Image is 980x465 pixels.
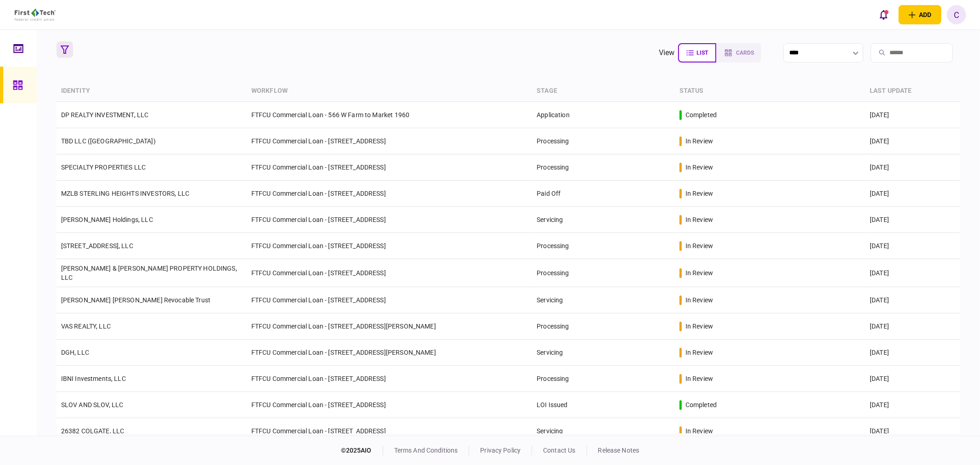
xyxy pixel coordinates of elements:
[247,287,532,313] td: FTFCU Commercial Loan - [STREET_ADDRESS]
[61,242,133,250] a: [STREET_ADDRESS], LLC
[685,110,717,119] div: completed
[247,128,532,154] td: FTFCU Commercial Loan - [STREET_ADDRESS]
[247,207,532,233] td: FTFCU Commercial Loan - [STREET_ADDRESS]
[865,418,960,444] td: [DATE]
[15,9,56,21] img: client company logo
[865,392,960,418] td: [DATE]
[685,136,713,146] div: in review
[532,366,675,392] td: Processing
[865,340,960,366] td: [DATE]
[685,426,713,436] div: in review
[865,80,960,102] th: last update
[61,137,156,145] a: TBD LLC ([GEOGRAPHIC_DATA])
[61,216,153,223] a: [PERSON_NAME] Holdings, LLC
[247,259,532,287] td: FTFCU Commercial Loan - [STREET_ADDRESS]
[61,190,189,197] a: MZLB STERLING HEIGHTS INVESTORS, LLC
[57,80,247,102] th: identity
[61,296,210,304] a: [PERSON_NAME] [PERSON_NAME] Revocable Trust
[865,181,960,207] td: [DATE]
[247,418,532,444] td: FTFCU Commercial Loan - [STREET_ADDRESS]
[543,447,575,454] a: contact us
[61,427,125,435] a: 26382 COLGATE, LLC
[532,181,675,207] td: Paid Off
[532,418,675,444] td: Servicing
[685,400,717,409] div: completed
[61,375,126,382] a: IBNI Investments, LLC
[532,80,675,102] th: stage
[865,313,960,340] td: [DATE]
[899,5,941,24] button: open adding identity options
[247,340,532,366] td: FTFCU Commercial Loan - [STREET_ADDRESS][PERSON_NAME]
[532,207,675,233] td: Servicing
[247,181,532,207] td: FTFCU Commercial Loan - [STREET_ADDRESS]
[865,366,960,392] td: [DATE]
[532,287,675,313] td: Servicing
[865,102,960,128] td: [DATE]
[865,233,960,259] td: [DATE]
[247,102,532,128] td: FTFCU Commercial Loan - 566 W Farm to Market 1960
[685,322,713,331] div: in review
[532,128,675,154] td: Processing
[685,163,713,172] div: in review
[532,102,675,128] td: Application
[247,154,532,181] td: FTFCU Commercial Loan - [STREET_ADDRESS]
[532,154,675,181] td: Processing
[947,5,966,24] button: C
[685,348,713,357] div: in review
[247,233,532,259] td: FTFCU Commercial Loan - [STREET_ADDRESS]
[61,323,111,330] a: VAS REALTY, LLC
[61,111,149,119] a: DP REALTY INVESTMENT, LLC
[685,189,713,198] div: in review
[598,447,640,454] a: release notes
[865,154,960,181] td: [DATE]
[716,43,761,62] button: cards
[247,366,532,392] td: FTFCU Commercial Loan - [STREET_ADDRESS]
[865,287,960,313] td: [DATE]
[532,313,675,340] td: Processing
[532,259,675,287] td: Processing
[532,340,675,366] td: Servicing
[865,207,960,233] td: [DATE]
[685,295,713,305] div: in review
[678,43,716,62] button: list
[247,80,532,102] th: workflow
[61,401,124,408] a: SLOV AND SLOV, LLC
[865,259,960,287] td: [DATE]
[394,447,458,454] a: terms and conditions
[247,313,532,340] td: FTFCU Commercial Loan - [STREET_ADDRESS][PERSON_NAME]
[874,5,893,24] button: open notifications list
[685,374,713,383] div: in review
[532,392,675,418] td: LOI Issued
[675,80,865,102] th: status
[685,241,713,250] div: in review
[685,215,713,224] div: in review
[61,164,146,171] a: SPECIALTY PROPERTIES LLC
[865,128,960,154] td: [DATE]
[61,265,237,281] a: [PERSON_NAME] & [PERSON_NAME] PROPERTY HOLDINGS, LLC
[697,50,708,56] span: list
[659,47,675,58] div: view
[61,349,89,356] a: DGH, LLC
[341,446,383,455] div: © 2025 AIO
[685,268,713,278] div: in review
[247,392,532,418] td: FTFCU Commercial Loan - [STREET_ADDRESS]
[532,233,675,259] td: Processing
[480,447,521,454] a: privacy policy
[736,50,754,56] span: cards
